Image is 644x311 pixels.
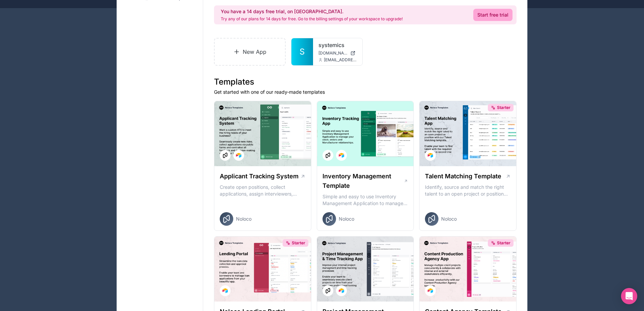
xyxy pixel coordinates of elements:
[339,153,344,158] img: Airtable Logo
[428,153,433,158] img: Airtable Logo
[220,172,299,181] h1: Applicant Tracking System
[318,50,348,56] span: [DOMAIN_NAME]
[236,153,241,158] img: Airtable Logo
[292,240,305,246] span: Starter
[425,184,511,197] p: Identify, source and match the right talent to an open project or position with our Talent Matchi...
[318,50,357,56] a: [DOMAIN_NAME]
[291,38,313,65] a: S
[221,8,403,15] h2: You have a 14 days free trial, on [GEOGRAPHIC_DATA].
[425,172,501,181] h1: Talent Matching Template
[300,46,305,57] span: S
[214,76,517,87] h1: Templates
[473,9,512,21] a: Start free trial
[214,89,517,95] p: Get started with one of our ready-made templates
[222,288,228,293] img: Airtable Logo
[318,41,357,49] a: systemics
[214,38,286,66] a: New App
[339,288,344,293] img: Airtable Logo
[621,288,637,304] div: Open Intercom Messenger
[323,172,404,191] h1: Inventory Management Template
[497,240,510,246] span: Starter
[324,57,357,63] span: [EMAIL_ADDRESS][DOMAIN_NAME]
[441,216,457,222] span: Noloco
[428,288,433,293] img: Airtable Logo
[339,216,354,222] span: Noloco
[497,105,510,110] span: Starter
[221,16,403,22] p: Try any of our plans for 14 days for free. Go to the billing settings of your workspace to upgrade!
[236,216,252,222] span: Noloco
[323,193,408,207] p: Simple and easy to use Inventory Management Application to manage your stock, orders and Manufact...
[220,184,306,197] p: Create open positions, collect applications, assign interviewers, centralise candidate feedback a...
